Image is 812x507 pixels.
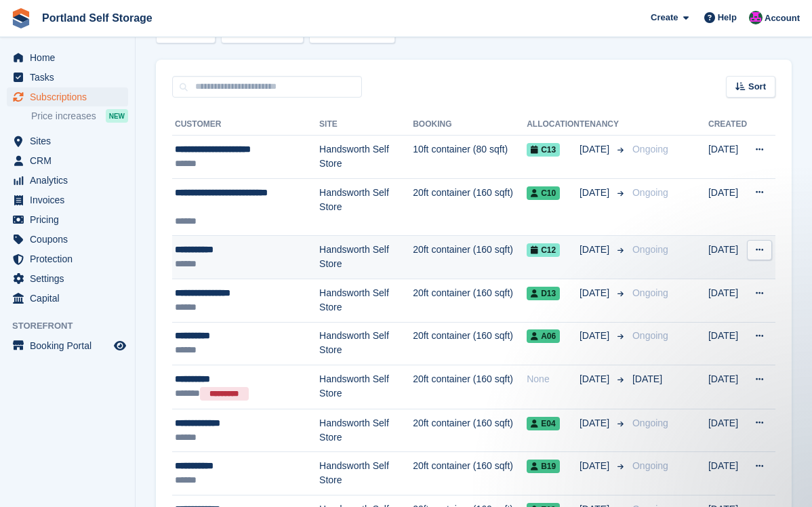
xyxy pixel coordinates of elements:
[7,230,128,249] a: menu
[30,336,111,355] span: Booking Portal
[580,459,612,473] span: [DATE]
[527,243,560,257] span: C12
[580,186,612,200] span: [DATE]
[580,142,612,157] span: [DATE]
[708,279,747,322] td: [DATE]
[632,460,668,471] span: Ongoing
[708,452,747,495] td: [DATE]
[30,87,111,106] span: Subscriptions
[708,365,747,409] td: [DATE]
[11,8,31,28] img: stora-icon-8386f47178a22dfd0bd8f6a31ec36ba5ce8667c1dd55bd0f319d3a0aa187defe.svg
[12,319,135,333] span: Storefront
[580,286,612,300] span: [DATE]
[30,230,111,249] span: Coupons
[30,210,111,229] span: Pricing
[413,365,527,409] td: 20ft container (160 sqft)
[7,289,128,308] a: menu
[319,279,413,322] td: Handsworth Self Store
[413,114,527,136] th: Booking
[632,418,668,428] span: Ongoing
[319,322,413,365] td: Handsworth Self Store
[7,210,128,229] a: menu
[7,68,128,87] a: menu
[708,409,747,452] td: [DATE]
[527,287,560,300] span: D13
[31,110,96,123] span: Price increases
[413,236,527,279] td: 20ft container (160 sqft)
[106,109,128,123] div: NEW
[527,143,560,157] span: C13
[30,48,111,67] span: Home
[319,114,413,136] th: Site
[749,11,763,24] img: David Baker
[527,417,559,430] span: E04
[527,372,580,386] div: None
[413,178,527,236] td: 20ft container (160 sqft)
[527,329,560,343] span: A06
[527,114,580,136] th: Allocation
[708,236,747,279] td: [DATE]
[319,136,413,179] td: Handsworth Self Store
[632,287,668,298] span: Ongoing
[413,409,527,452] td: 20ft container (160 sqft)
[718,11,737,24] span: Help
[765,12,800,25] span: Account
[413,279,527,322] td: 20ft container (160 sqft)
[319,236,413,279] td: Handsworth Self Store
[30,68,111,87] span: Tasks
[580,329,612,343] span: [DATE]
[7,249,128,268] a: menu
[7,336,128,355] a: menu
[632,373,662,384] span: [DATE]
[30,171,111,190] span: Analytics
[651,11,678,24] span: Create
[708,136,747,179] td: [DATE]
[7,151,128,170] a: menu
[319,452,413,495] td: Handsworth Self Store
[748,80,766,94] span: Sort
[172,114,319,136] th: Customer
[580,372,612,386] span: [DATE]
[37,7,158,29] a: Portland Self Storage
[7,48,128,67] a: menu
[527,460,560,473] span: B19
[632,330,668,341] span: Ongoing
[708,322,747,365] td: [DATE]
[30,289,111,308] span: Capital
[708,178,747,236] td: [DATE]
[112,338,128,354] a: Preview store
[413,322,527,365] td: 20ft container (160 sqft)
[319,365,413,409] td: Handsworth Self Store
[527,186,560,200] span: C10
[580,114,627,136] th: Tenancy
[30,151,111,170] span: CRM
[413,136,527,179] td: 10ft container (80 sqft)
[708,114,747,136] th: Created
[632,187,668,198] span: Ongoing
[7,269,128,288] a: menu
[7,190,128,209] a: menu
[319,178,413,236] td: Handsworth Self Store
[580,243,612,257] span: [DATE]
[30,190,111,209] span: Invoices
[7,87,128,106] a: menu
[580,416,612,430] span: [DATE]
[319,409,413,452] td: Handsworth Self Store
[413,452,527,495] td: 20ft container (160 sqft)
[7,131,128,150] a: menu
[632,244,668,255] span: Ongoing
[632,144,668,155] span: Ongoing
[7,171,128,190] a: menu
[30,131,111,150] span: Sites
[30,249,111,268] span: Protection
[31,108,128,123] a: Price increases NEW
[30,269,111,288] span: Settings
